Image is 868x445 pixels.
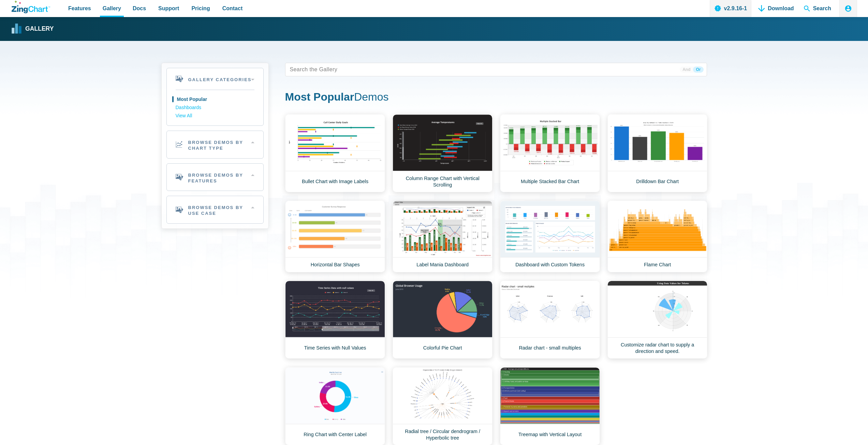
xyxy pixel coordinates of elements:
[12,24,54,34] a: Gallery
[285,91,354,103] strong: Most Popular
[393,114,492,192] a: Column Range Chart with Vertical Scrolling
[167,131,263,158] h2: Browse Demos By Chart Type
[500,114,600,192] a: Multiple Stacked Bar Chart
[500,281,600,359] a: Radar chart - small multiples
[285,201,385,272] a: Horizontal Bar Shapes
[693,66,703,73] span: Or
[285,90,707,105] h1: Demos
[191,4,210,13] span: Pricing
[176,112,254,120] a: View All
[607,114,707,192] a: Drilldown Bar Chart
[285,114,385,192] a: Bullet Chart with Image Labels
[393,201,492,272] a: Label Mania Dashboard
[393,281,492,359] a: Colorful Pie Chart
[167,196,263,223] h2: Browse Demos By Use Case
[500,201,600,272] a: Dashboard with Custom Tokens
[176,95,254,104] a: Most Popular
[158,4,179,13] span: Support
[12,1,50,13] a: ZingChart Logo. Click to return to the homepage
[25,26,54,32] strong: Gallery
[607,201,707,272] a: Flame Chart
[167,164,263,191] h2: Browse Demos By Features
[133,4,146,13] span: Docs
[176,104,254,112] a: Dashboards
[167,68,263,90] h2: Gallery Categories
[68,4,91,13] span: Features
[222,4,243,13] span: Contact
[103,4,121,13] span: Gallery
[680,66,693,73] span: And
[607,281,707,359] a: Customize radar chart to supply a direction and speed.
[285,281,385,359] a: Time Series with Null Values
